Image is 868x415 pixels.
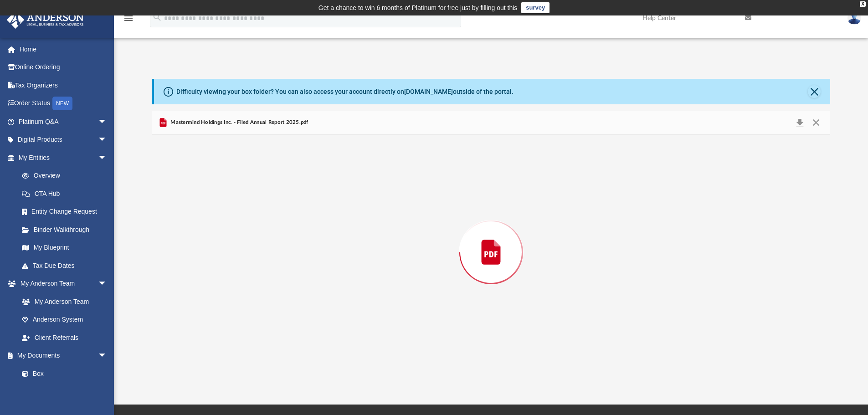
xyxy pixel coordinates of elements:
[98,113,116,131] span: arrow_drop_down
[6,40,121,58] a: Home
[6,94,121,113] a: Order StatusNEW
[6,58,121,77] a: Online Ordering
[169,118,308,127] span: Mastermind Holdings Inc. - Filed Annual Report 2025.pdf
[13,239,116,257] a: My Blueprint
[808,116,824,129] button: Close
[808,85,821,98] button: Close
[4,11,87,29] img: Anderson Advisors Platinum Portal
[521,2,550,13] a: survey
[791,116,808,129] button: Download
[123,13,134,24] i: menu
[6,275,116,293] a: My Anderson Teamarrow_drop_down
[152,12,162,22] i: search
[6,149,121,167] a: My Entitiesarrow_drop_down
[847,11,861,25] img: User Pic
[6,131,121,149] a: Digital Productsarrow_drop_down
[52,97,72,110] div: NEW
[13,328,116,347] a: Client Referrals
[6,76,121,94] a: Tax Organizers
[98,131,116,149] span: arrow_drop_down
[404,88,453,95] a: [DOMAIN_NAME]
[98,149,116,167] span: arrow_drop_down
[13,311,116,329] a: Anderson System
[6,113,121,131] a: Platinum Q&Aarrow_drop_down
[13,167,121,185] a: Overview
[98,347,116,365] span: arrow_drop_down
[98,275,116,293] span: arrow_drop_down
[13,203,121,221] a: Entity Change Request
[318,2,518,13] div: Get a chance to win 6 months of Platinum for free just by filling out this
[13,292,112,311] a: My Anderson Team
[13,364,112,383] a: Box
[860,1,866,7] div: close
[13,220,121,239] a: Binder Walkthrough
[13,383,116,401] a: Meeting Minutes
[13,256,121,275] a: Tax Due Dates
[152,111,831,370] div: Preview
[13,184,121,203] a: CTA Hub
[123,17,134,24] a: menu
[6,347,116,365] a: My Documentsarrow_drop_down
[176,87,514,97] div: Difficulty viewing your box folder? You can also access your account directly on outside of the p...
